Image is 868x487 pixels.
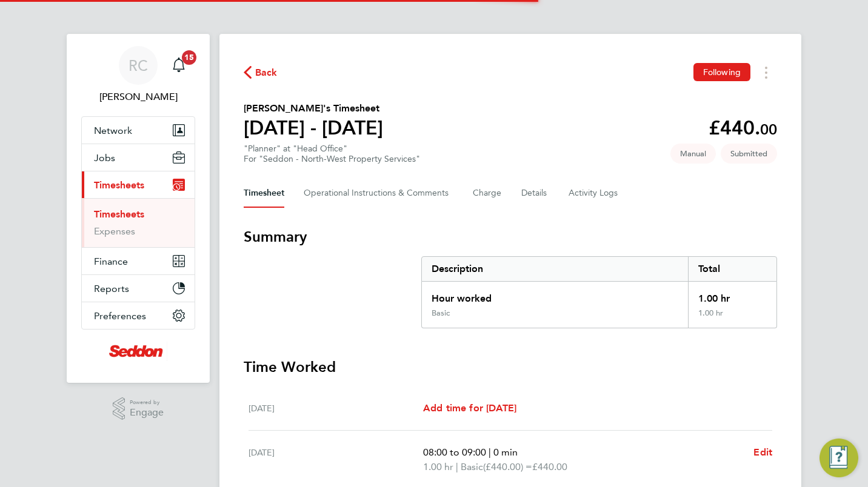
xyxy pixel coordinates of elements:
div: Timesheets [82,198,195,247]
button: Finance [82,248,195,274]
span: 0 min [493,446,518,458]
span: This timesheet is Submitted. [721,144,777,164]
h3: Summary [244,227,777,247]
span: Reports [94,283,129,294]
span: | [456,461,458,472]
h3: Time Worked [244,357,777,377]
button: Charge [473,179,502,208]
button: Timesheet [244,179,284,208]
a: Edit [753,445,772,460]
div: "Planner" at "Head Office" [244,144,420,164]
a: Add time for [DATE] [423,401,516,416]
span: Powered by [130,397,164,408]
a: Timesheets [94,208,144,220]
div: [DATE] [249,445,423,474]
span: Back [255,65,278,80]
span: Timesheets [94,179,144,191]
app-decimal: £440. [709,116,777,139]
button: Following [693,63,750,81]
div: 1.00 hr [688,308,776,328]
button: Activity Logs [569,179,619,208]
button: Timesheets Menu [755,63,777,82]
span: (£440.00) = [483,461,532,472]
span: Edit [753,446,772,458]
a: Go to home page [81,342,195,361]
span: Regan Costello [81,90,195,104]
h1: [DATE] - [DATE] [244,116,383,140]
span: RC [129,58,148,73]
button: Preferences [82,302,195,329]
div: Description [422,257,688,281]
span: This timesheet was manually created. [670,144,716,164]
button: Details [521,179,549,208]
div: Basic [432,308,450,318]
span: Finance [94,256,128,267]
img: seddonconstruction-logo-retina.png [109,342,167,361]
span: 00 [760,121,777,138]
span: 08:00 to 09:00 [423,446,486,458]
button: Operational Instructions & Comments [304,179,453,208]
button: Timesheets [82,171,195,198]
span: 1.00 hr [423,461,453,472]
span: 15 [182,50,196,65]
button: Reports [82,275,195,302]
span: £440.00 [532,461,567,472]
a: Expenses [94,225,135,237]
span: Preferences [94,310,146,322]
span: Jobs [94,152,115,164]
a: Powered byEngage [113,397,164,420]
button: Engage Resource Center [820,439,858,477]
a: RC[PERSON_NAME] [81,46,195,104]
span: Basic [461,460,483,474]
button: Back [244,65,278,80]
div: [DATE] [249,401,423,416]
a: 15 [167,46,191,85]
div: Hour worked [422,282,688,308]
span: | [489,446,491,458]
div: Summary [421,256,777,328]
span: Add time for [DATE] [423,402,516,414]
nav: Main navigation [67,34,210,383]
span: Network [94,125,132,136]
div: Total [688,257,776,281]
span: Engage [130,408,164,418]
div: For "Seddon - North-West Property Services" [244,154,420,164]
div: 1.00 hr [688,282,776,308]
span: Following [703,67,741,78]
h2: [PERSON_NAME]'s Timesheet [244,101,383,116]
button: Jobs [82,144,195,171]
button: Network [82,117,195,144]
